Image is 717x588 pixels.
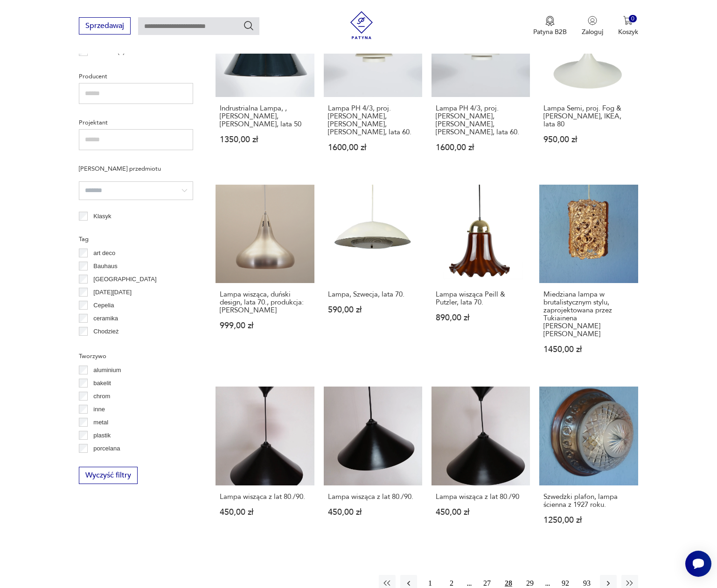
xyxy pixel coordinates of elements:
[539,387,638,542] a: Szwedzki plafon, lampa ścienna z 1927 roku.Szwedzki plafon, lampa ścienna z 1927 roku.1250,00 zł
[328,291,418,298] h3: Lampa, Szwecja, lata 70.
[432,185,530,372] a: Lampa wisząca Peill & Putzler, lata 70.Lampa wisząca Peill & Putzler, lata 70.890,00 zł
[436,144,526,152] p: 1600,00 zł
[436,291,526,306] h3: Lampa wisząca Peill & Putzler, lata 70.
[93,391,110,401] p: chrom
[93,261,117,271] p: Bauhaus
[79,118,193,128] p: Projektant
[543,493,633,509] h3: Szwedzki plafon, lampa ścienna z 1927 roku.
[93,378,111,388] p: bakelit
[216,185,314,372] a: Lampa wisząca, duński design, lata 70., produkcja: DaniaLampa wisząca, duński design, lata 70., p...
[79,467,138,484] button: Wyczyść filtry
[436,493,526,501] h3: Lampa wisząca z lat 80./90
[623,16,633,25] img: Ikona koszyka
[79,351,193,361] p: Tworzywo
[220,508,310,516] p: 450,00 zł
[533,28,567,36] p: Patyna B2B
[436,314,526,322] p: 890,00 zł
[93,457,113,467] p: porcelit
[588,16,597,25] img: Ikonka użytkownika
[220,104,310,128] h3: Indrustrialna Lampa, , [PERSON_NAME], [PERSON_NAME], lata 50
[618,28,638,36] p: Koszyk
[543,136,633,144] p: 950,00 zł
[93,430,111,441] p: plastik
[220,291,310,314] h3: Lampa wisząca, duński design, lata 70., produkcja: [PERSON_NAME]
[93,287,132,297] p: [DATE][DATE]
[243,20,254,31] button: Szukaj
[79,17,131,35] button: Sprzedawaj
[436,104,526,136] h3: Lampa PH 4/3, proj. [PERSON_NAME], [PERSON_NAME], [PERSON_NAME], lata 60.
[328,104,418,136] h3: Lampa PH 4/3, proj. [PERSON_NAME], [PERSON_NAME], [PERSON_NAME], lata 60.
[328,508,418,516] p: 450,00 zł
[539,185,638,372] a: Miedziana lampa w brutalistycznym stylu, zaprojektowana przez Tukiainena Aimo Ossi KaleviMiedzian...
[618,16,638,36] button: 0Koszyk
[685,551,711,577] iframe: Smartsupp widget button
[328,306,418,314] p: 590,00 zł
[545,16,555,26] img: Ikona medalu
[220,322,310,330] p: 999,00 zł
[79,234,193,244] p: Tag
[324,185,422,372] a: Lampa, Szwecja, lata 70.Lampa, Szwecja, lata 70.590,00 zł
[93,248,115,258] p: art deco
[93,365,121,375] p: aluminium
[216,387,314,542] a: Lampa wisząca z lat 80./90.Lampa wisząca z lat 80./90.450,00 zł
[348,11,376,39] img: Patyna - sklep z meblami i dekoracjami vintage
[93,326,118,337] p: Chodzież
[93,417,108,428] p: metal
[543,346,633,353] p: 1450,00 zł
[93,274,156,284] p: [GEOGRAPHIC_DATA]
[79,71,193,82] p: Producent
[220,493,310,501] h3: Lampa wisząca z lat 80./90.
[436,508,526,516] p: 450,00 zł
[629,15,637,23] div: 0
[93,60,164,70] p: [GEOGRAPHIC_DATA] ( 2 )
[543,291,633,338] h3: Miedziana lampa w brutalistycznym stylu, zaprojektowana przez Tukiainena [PERSON_NAME] [PERSON_NAME]
[93,443,120,454] p: porcelana
[432,387,530,542] a: Lampa wisząca z lat 80./90Lampa wisząca z lat 80./90450,00 zł
[533,16,567,36] a: Ikona medaluPatyna B2B
[324,387,422,542] a: Lampa wisząca z lat 80./90.Lampa wisząca z lat 80./90.450,00 zł
[79,23,131,30] a: Sprzedawaj
[543,516,633,524] p: 1250,00 zł
[582,16,603,36] button: Zaloguj
[93,339,117,350] p: Ćmielów
[328,144,418,152] p: 1600,00 zł
[582,28,603,36] p: Zaloguj
[533,16,567,36] button: Patyna B2B
[93,211,111,221] p: Klasyk
[328,493,418,501] h3: Lampa wisząca z lat 80./90.
[93,313,118,324] p: ceramika
[543,104,633,128] h3: Lampa Semi, proj. Fog & [PERSON_NAME], IKEA, lata 80
[220,136,310,144] p: 1350,00 zł
[93,404,105,415] p: inne
[93,300,114,311] p: Cepelia
[79,164,193,174] p: [PERSON_NAME] przedmiotu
